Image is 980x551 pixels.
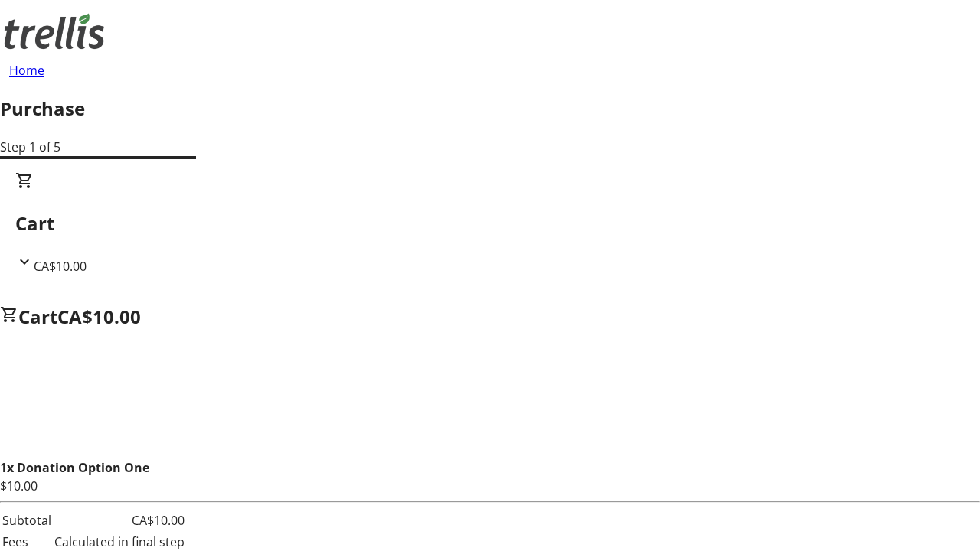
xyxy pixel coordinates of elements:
[2,510,52,530] td: Subtotal
[34,258,87,275] span: CA$10.00
[18,304,57,329] span: Cart
[57,304,141,329] span: CA$10.00
[15,171,965,275] div: CartCA$10.00
[15,210,965,237] h2: Cart
[54,510,185,530] td: CA$10.00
